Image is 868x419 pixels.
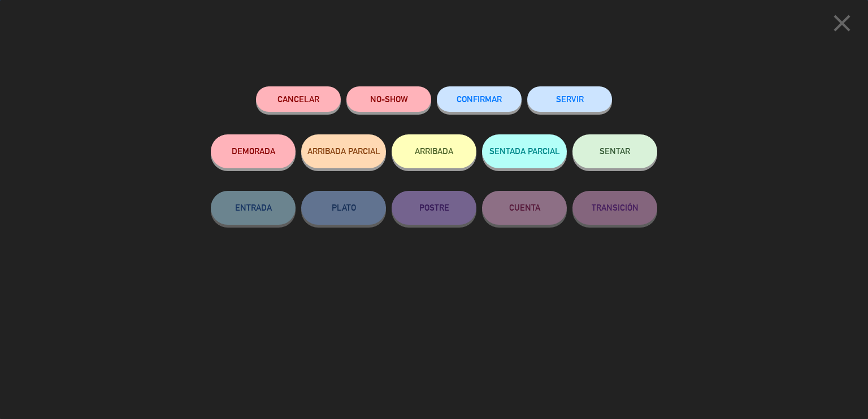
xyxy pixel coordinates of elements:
button: SERVIR [527,86,612,112]
button: ARRIBADA [392,134,476,168]
button: DEMORADA [211,134,296,168]
span: SENTAR [600,146,630,156]
button: ARRIBADA PARCIAL [301,134,386,168]
button: Cancelar [256,86,341,112]
button: TRANSICIÓN [572,191,657,225]
span: CONFIRMAR [457,94,502,104]
span: ARRIBADA PARCIAL [307,146,380,156]
button: SENTAR [572,134,657,168]
i: close [828,9,856,37]
button: POSTRE [392,191,476,225]
button: NO-SHOW [346,86,431,112]
button: ENTRADA [211,191,296,225]
button: PLATO [301,191,386,225]
button: CUENTA [482,191,567,225]
button: CONFIRMAR [437,86,522,112]
button: SENTADA PARCIAL [482,134,567,168]
button: close [824,8,860,42]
